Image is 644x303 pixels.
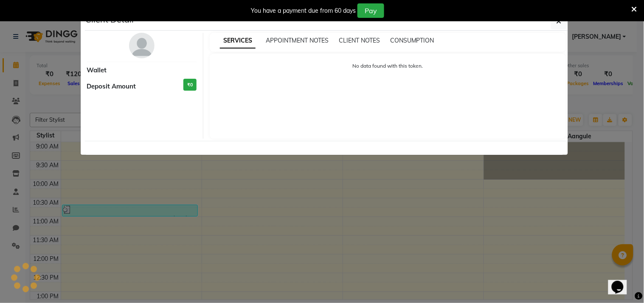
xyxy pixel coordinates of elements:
[218,62,557,70] p: No data found with this token.
[266,37,329,44] span: APPOINTMENT NOTES
[183,79,197,91] h3: ₹0
[220,33,256,49] span: SERVICES
[87,66,107,75] span: Wallet
[339,37,380,44] span: CLIENT NOTES
[129,33,155,58] img: avatar
[357,3,384,18] button: Pay
[87,82,136,91] span: Deposit Amount
[251,6,356,15] div: You have a payment due from 60 days
[608,269,636,294] iframe: chat widget
[390,37,434,44] span: CONSUMPTION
